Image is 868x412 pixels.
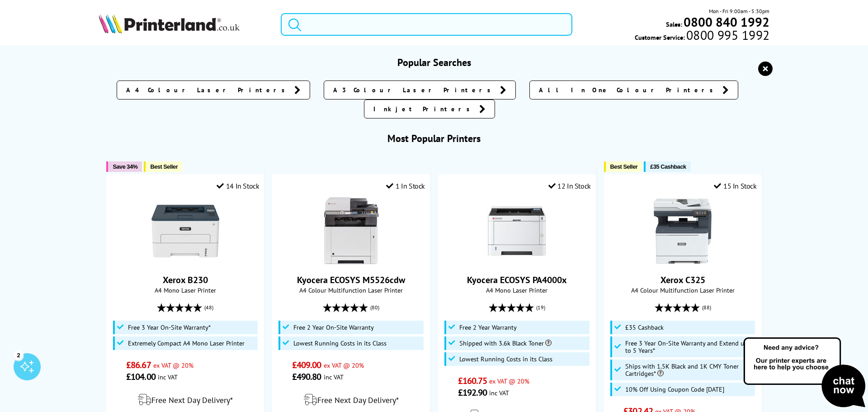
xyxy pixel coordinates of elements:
span: Free 3 Year On-Site Warranty and Extend up to 5 Years* [625,340,753,354]
span: Extremely Compact A4 Mono Laser Printer [128,340,245,347]
h3: Popular Searches [99,56,770,69]
span: Best Seller [150,163,178,170]
span: A4 Colour Multifunction Laser Printer [277,286,425,294]
span: A4 Mono Laser Printer [111,286,259,294]
span: Free 2 Year Warranty [459,324,517,331]
span: A3 Colour Laser Printers [333,85,495,95]
a: 0800 840 1992 [682,18,769,26]
span: Save 34% [113,163,137,170]
div: 1 In Stock [386,181,425,190]
img: Kyocera ECOSYS M5526cdw [317,197,385,265]
img: Open Live Chat window [741,336,868,410]
span: £35 Cashback [650,163,686,170]
span: ex VAT @ 20% [153,361,193,369]
span: A4 Mono Laser Printer [443,286,591,294]
span: Best Seller [610,163,638,170]
span: inc VAT [324,373,344,381]
a: Xerox C325 [660,274,705,286]
input: Search product or brand [281,13,572,36]
button: Best Seller [604,161,642,172]
span: £104.00 [126,371,156,383]
img: Xerox B230 [151,197,219,265]
div: 12 In Stock [548,181,591,190]
span: Customer Service: [635,31,769,42]
span: (80) [370,299,379,316]
span: £490.80 [292,371,321,383]
span: A4 Colour Multifunction Laser Printer [609,286,757,294]
span: £160.75 [458,375,487,387]
img: Printerland Logo [99,14,240,33]
span: ex VAT @ 20% [324,361,364,369]
a: Printerland Logo [99,14,269,35]
span: All In One Colour Printers [539,85,718,95]
a: A3 Colour Laser Printers [324,81,516,99]
img: Xerox C325 [649,197,717,265]
a: Xerox B230 [163,274,208,286]
span: ex VAT @ 20% [489,377,529,385]
span: Free 3 Year On-Site Warranty* [128,324,211,331]
a: A4 Colour Laser Printers [117,81,310,99]
button: Save 34% [106,161,142,172]
span: £192.90 [458,387,487,398]
span: A4 Colour Laser Printers [126,85,290,95]
span: £409.00 [292,359,321,371]
span: £35 Cashback [625,324,664,331]
span: (19) [536,299,545,316]
span: £86.67 [126,359,151,371]
a: All In One Colour Printers [529,81,738,99]
span: (88) [702,299,711,316]
span: Lowest Running Costs in its Class [459,355,552,363]
span: Free 2 Year On-Site Warranty [293,324,374,331]
button: £35 Cashback [644,161,690,172]
span: Inkjet Printers [373,104,475,114]
span: inc VAT [158,373,178,381]
span: Ships with 1.5K Black and 1K CMY Toner Cartridges* [625,363,753,377]
b: 0800 840 1992 [684,14,769,30]
div: 15 In Stock [714,181,756,190]
button: Best Seller [144,161,182,172]
span: Sales: [666,20,682,28]
a: Kyocera ECOSYS M5526cdw [317,258,385,267]
span: 0800 995 1992 [685,31,769,39]
a: Inkjet Printers [364,99,495,118]
span: inc VAT [489,388,509,397]
span: Lowest Running Costs in its Class [293,340,387,347]
a: Kyocera ECOSYS PA4000x [483,258,551,267]
a: Kyocera ECOSYS M5526cdw [297,274,405,286]
img: Kyocera ECOSYS PA4000x [483,197,551,265]
a: Kyocera ECOSYS PA4000x [467,274,567,286]
div: 2 [14,350,24,360]
span: Mon - Fri 9:00am - 5:30pm [709,7,769,15]
div: 14 In Stock [217,181,259,190]
a: Xerox C325 [649,258,717,267]
h3: Most Popular Printers [99,132,770,145]
span: Shipped with 3.6k Black Toner [459,340,552,347]
span: (48) [204,299,213,316]
a: Xerox B230 [151,258,219,267]
span: 10% Off Using Coupon Code [DATE] [625,386,724,393]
